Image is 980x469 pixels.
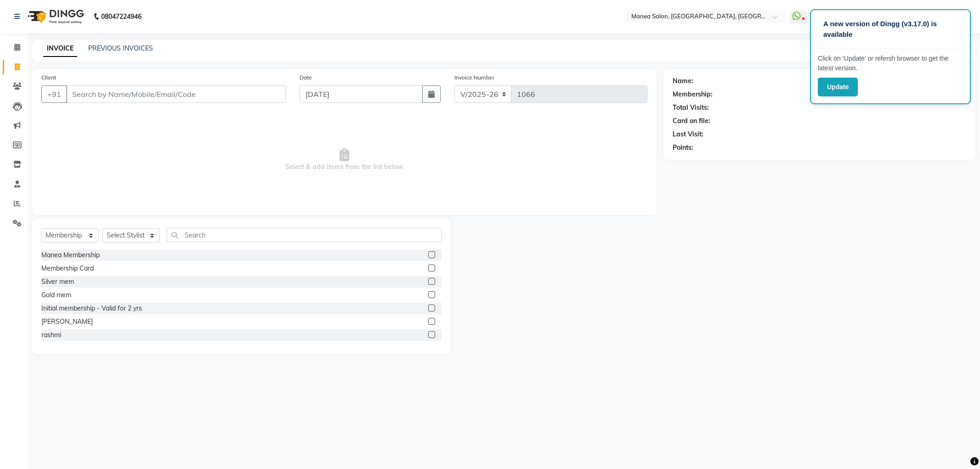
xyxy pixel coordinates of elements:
[66,85,286,103] input: Search by Name/Mobile/Email/Code
[167,228,442,242] input: Search
[41,304,142,313] div: Initial membership - Valid for 2 yrs
[41,250,100,260] div: Manea Membership
[41,277,74,287] div: Silver mem
[673,130,703,139] div: Last Visit:
[41,114,647,206] span: Select & add items from the list below
[673,103,709,113] div: Total Visits:
[23,4,86,29] img: logo
[673,116,710,126] div: Card on file:
[41,330,61,340] div: rashmi
[101,4,142,29] b: 08047224946
[41,264,94,273] div: Membership Card
[454,73,494,82] label: Invoice Number
[300,73,312,82] label: Date
[43,40,77,57] a: INVOICE
[41,85,67,103] button: +91
[41,317,93,327] div: [PERSON_NAME]
[88,44,153,52] a: PREVIOUS INVOICES
[818,78,858,96] button: Update
[673,76,693,86] div: Name:
[41,73,56,82] label: Client
[823,19,957,40] p: A new version of Dingg (v3.17.0) is available
[818,54,963,73] p: Click on ‘Update’ or refersh browser to get the latest version.
[673,143,693,153] div: Points:
[673,90,713,99] div: Membership:
[41,290,71,300] div: Gold mem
